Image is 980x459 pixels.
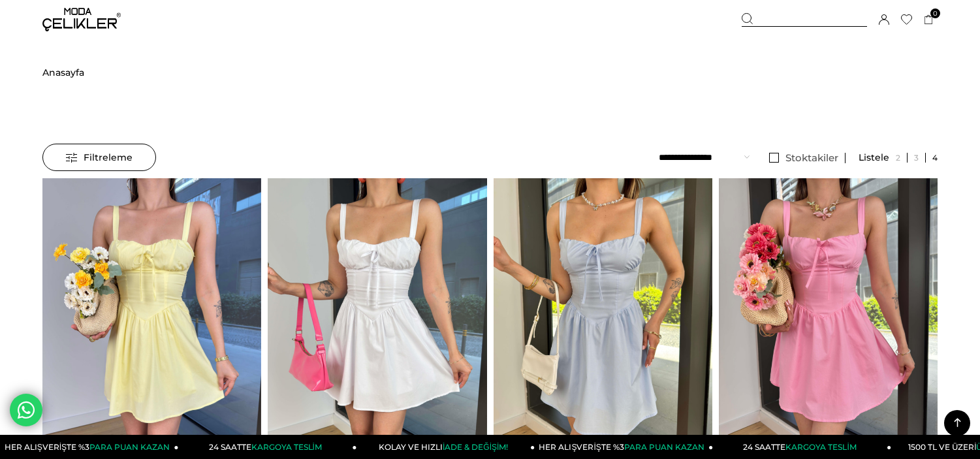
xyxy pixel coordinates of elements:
a: HER ALIŞVERİŞTE %3PARA PUAN KAZAN [1,435,179,459]
img: logo [42,8,121,31]
span: Filtreleme [66,144,133,170]
li: > [42,39,84,106]
a: HER ALIŞVERİŞTE %3PARA PUAN KAZAN [535,435,713,459]
span: PARA PUAN KAZAN [624,442,704,452]
span: KARGOYA TESLİM [785,442,856,452]
span: KARGOYA TESLİM [251,442,322,452]
a: KOLAY VE HIZLIİADE & DEĞİŞİM! [356,435,535,459]
a: 24 SAATTEKARGOYA TESLİM [178,435,356,459]
span: 0 [930,8,940,18]
a: Stoktakiler [763,153,846,163]
a: Anasayfa [42,39,84,106]
span: PARA PUAN KAZAN [89,442,170,452]
a: 0 [924,15,934,25]
a: 24 SAATTEKARGOYA TESLİM [713,435,891,459]
span: İADE & DEĞİŞİM! [443,442,508,452]
span: Stoktakiler [785,151,838,164]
